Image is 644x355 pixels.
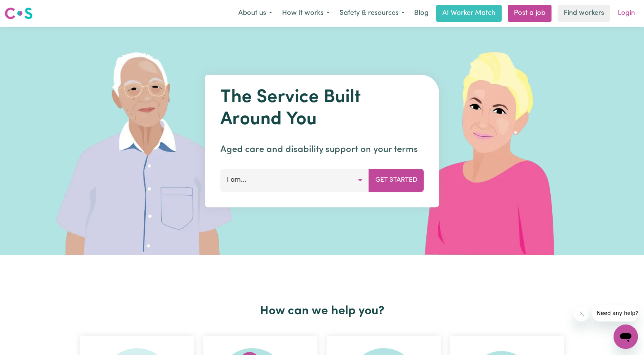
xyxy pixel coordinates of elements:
button: Safety & resources [335,5,410,21]
h1: The Service Built Around You [220,87,424,131]
a: Blog [410,5,433,22]
button: How it works [277,5,335,21]
iframe: Message from company [592,305,638,321]
button: Get Started [369,169,424,192]
span: Need any help? [5,5,46,11]
p: Aged care and disability support on your terms [220,143,424,157]
button: About us [233,5,277,21]
iframe: Close message [574,306,589,321]
h2: How can we help you? [75,304,569,318]
img: Careseekers logo [5,6,33,20]
a: Post a job [508,5,552,22]
a: Login [613,5,639,22]
button: I am... [220,169,369,192]
a: Careseekers logo [5,5,33,22]
iframe: Button to launch messaging window [614,325,638,349]
a: AI Worker Match [436,5,502,22]
a: Find workers [558,5,610,22]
